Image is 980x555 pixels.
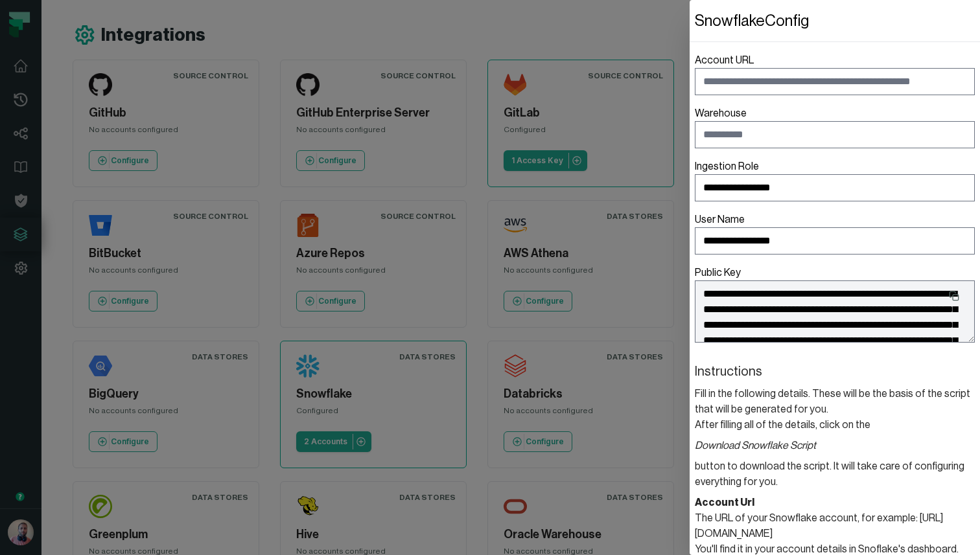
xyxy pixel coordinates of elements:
label: Warehouse [695,106,975,148]
button: Public Key [944,286,964,306]
input: Account URL [695,68,975,95]
label: User Name [695,212,975,255]
header: Account Url [695,495,975,510]
header: Instructions [695,363,975,381]
label: Account URL [695,52,975,95]
textarea: Public Key [695,280,975,343]
i: Download Snowflake Script [695,438,975,453]
input: Ingestion Role [695,174,975,201]
input: Warehouse [695,121,975,148]
input: User Name [695,227,975,255]
label: Public Key [695,265,975,347]
label: Ingestion Role [695,159,975,201]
